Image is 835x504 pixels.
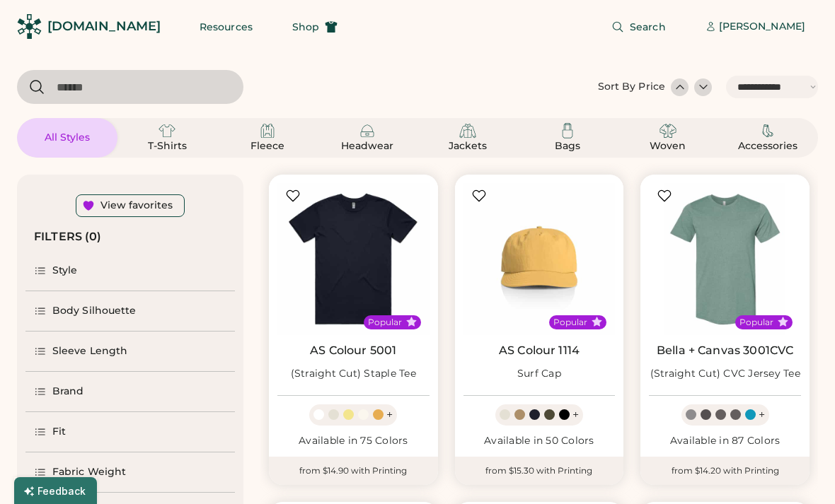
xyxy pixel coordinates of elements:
div: Brand [52,385,84,399]
div: Available in 50 Colors [463,434,616,448]
img: Woven Icon [660,122,676,139]
div: Body Silhouette [52,304,137,318]
div: Fleece [236,139,299,153]
button: Popular Style [778,317,788,327]
img: Fleece Icon [259,122,276,139]
a: Bella + Canvas 3001CVC [657,344,793,358]
button: Popular Style [592,317,602,327]
div: Fit [52,425,66,439]
div: Sleeve Length [52,344,127,358]
div: Fabric Weight [52,465,126,479]
img: BELLA + CANVAS 3001CVC (Straight Cut) CVC Jersey Tee [649,183,801,335]
div: Style [52,264,78,278]
div: + [386,407,393,423]
div: FILTERS (0) [34,228,102,245]
div: All Styles [35,131,99,145]
div: Available in 75 Colors [277,434,430,448]
div: Surf Cap [517,367,561,381]
a: AS Colour 5001 [310,344,396,358]
div: Popular [739,317,773,328]
div: View favorites [100,199,173,213]
img: Rendered Logo - Screens [17,14,42,39]
div: Accessories [736,139,800,153]
div: Popular [368,317,402,328]
img: AS Colour 1114 Surf Cap [463,183,616,335]
div: (Straight Cut) Staple Tee [291,367,416,381]
div: Popular [553,317,587,328]
div: [PERSON_NAME] [719,20,805,34]
span: Shop [292,22,319,32]
div: Available in 87 Colors [649,434,801,448]
div: (Straight Cut) CVC Jersey Tee [650,367,800,381]
img: T-Shirts Icon [159,122,175,139]
div: from $15.30 with Printing [455,457,624,485]
a: AS Colour 1114 [499,344,580,358]
button: Shop [275,13,355,41]
div: Sort By Price [598,80,665,94]
div: + [572,407,579,423]
div: Headwear [335,139,399,153]
button: Search [594,13,683,41]
img: Headwear Icon [359,122,376,139]
button: Resources [183,13,270,41]
span: Search [630,22,666,32]
div: from $14.90 with Printing [269,457,438,485]
img: Accessories Icon [759,122,776,139]
div: [DOMAIN_NAME] [47,18,161,35]
button: Popular Style [406,317,417,327]
img: AS Colour 5001 (Straight Cut) Staple Tee [277,183,430,335]
img: Bags Icon [559,122,576,139]
iframe: Front Chat [768,440,829,501]
div: + [759,407,765,423]
div: Jackets [436,139,500,153]
div: T-Shirts [135,139,199,153]
img: Jackets Icon [459,122,476,139]
div: Bags [536,139,599,153]
div: from $14.20 with Printing [640,457,810,485]
div: Woven [636,139,700,153]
